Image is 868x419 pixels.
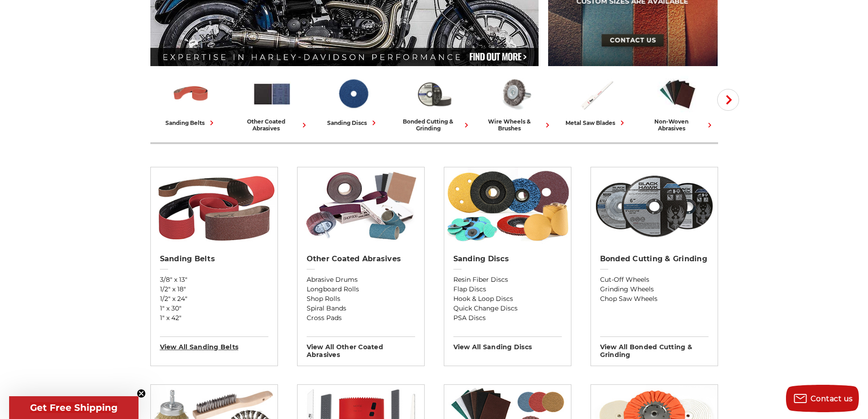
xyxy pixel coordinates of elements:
img: Sanding Discs [444,167,571,245]
h2: Sanding Discs [453,254,562,264]
a: Chop Saw Wheels [600,294,709,304]
h2: Other Coated Abrasives [307,254,415,264]
h2: Bonded Cutting & Grinding [600,254,709,264]
a: wire wheels & brushes [478,74,552,132]
img: Other Coated Abrasives [252,74,292,114]
img: Sanding Discs [333,74,373,114]
div: non-woven abrasives [641,118,714,132]
img: Sanding Belts [151,167,277,245]
div: metal saw blades [565,118,627,128]
a: Grinding Wheels [600,285,709,294]
a: Cut-Off Wheels [600,275,709,285]
a: 1" x 42" [160,313,268,323]
img: Bonded Cutting & Grinding [591,167,718,245]
img: Non-woven Abrasives [657,74,698,114]
a: Spiral Bands [307,304,415,313]
div: other coated abrasives [235,118,309,132]
a: Shop Rolls [307,294,415,304]
a: Flap Discs [453,285,562,294]
div: sanding belts [165,118,216,128]
img: Sanding Belts [171,74,211,114]
a: Abrasive Drums [307,275,415,285]
a: 1" x 30" [160,304,268,313]
a: Longboard Rolls [307,285,415,294]
span: Get Free Shipping [30,402,118,413]
button: Close teaser [137,389,146,398]
a: non-woven abrasives [641,74,714,132]
button: Contact us [786,385,859,412]
a: Hook & Loop Discs [453,294,562,304]
a: 1/2" x 18" [160,285,268,294]
button: Next [717,89,739,111]
img: Wire Wheels & Brushes [495,74,535,114]
span: Contact us [811,394,853,403]
h3: View All sanding discs [453,336,562,351]
a: bonded cutting & grinding [397,74,471,132]
img: Bonded Cutting & Grinding [414,74,454,114]
a: PSA Discs [453,313,562,323]
img: Metal Saw Blades [576,74,616,114]
div: bonded cutting & grinding [397,118,471,132]
a: 1/2" x 24" [160,294,268,304]
h2: Sanding Belts [160,254,268,264]
img: Other Coated Abrasives [298,167,424,245]
h3: View All bonded cutting & grinding [600,336,709,359]
a: other coated abrasives [235,74,309,132]
a: Quick Change Discs [453,304,562,313]
a: sanding discs [316,74,390,128]
a: metal saw blades [560,74,633,128]
a: 3/8" x 13" [160,275,268,285]
div: Get Free ShippingClose teaser [9,396,139,419]
h3: View All sanding belts [160,336,268,351]
a: sanding belts [154,74,228,128]
div: sanding discs [327,118,379,128]
h3: View All other coated abrasives [307,336,415,359]
a: Resin Fiber Discs [453,275,562,285]
div: wire wheels & brushes [478,118,552,132]
a: Cross Pads [307,313,415,323]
